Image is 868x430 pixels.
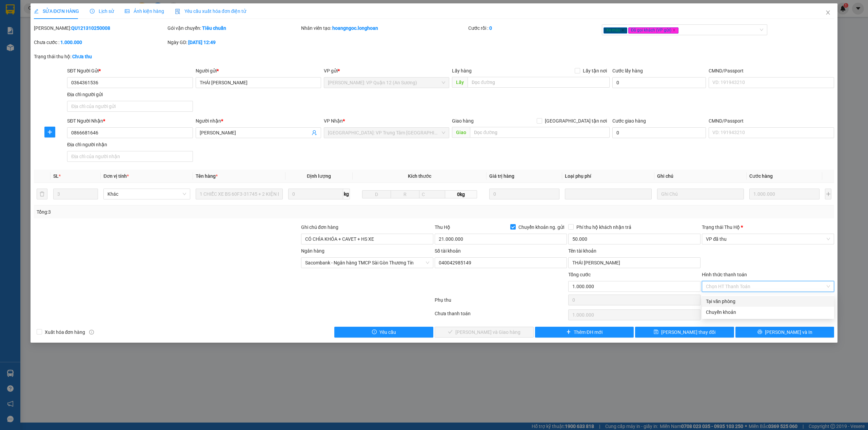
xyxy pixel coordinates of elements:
span: close [621,28,625,32]
label: Số tài khoản [435,248,461,254]
div: Trạng thái Thu Hộ [702,223,834,231]
div: Người gửi [196,67,321,74]
div: Địa chỉ người nhận [67,141,193,148]
div: CMND/Passport [709,117,834,125]
div: Người nhận [196,117,321,125]
input: Cước lấy hàng [612,77,706,88]
span: Yêu cầu xuất hóa đơn điện tử [175,8,246,14]
span: Lấy [452,77,468,88]
input: R [391,190,419,198]
span: Phí thu hộ khách nhận trả [574,223,634,231]
span: [GEOGRAPHIC_DATA] tận nơi [542,117,610,125]
span: SỬA ĐƠN HÀNG [34,8,79,14]
div: CMND/Passport [709,67,834,74]
span: CÔNG TY TNHH CHUYỂN PHÁT NHANH BẢO AN [59,23,124,35]
div: SĐT Người Nhận [67,117,193,125]
div: [PERSON_NAME]: [34,24,166,32]
span: 0kg [445,190,477,198]
span: picture [125,9,130,14]
th: Loại phụ phí [562,170,654,183]
span: Thêm ĐH mới [574,328,603,336]
span: Khác [107,189,186,199]
div: Địa chỉ người gửi [67,91,193,98]
span: Tên hàng [196,173,218,179]
span: SL [53,173,59,179]
div: Chưa cước : [34,39,166,46]
span: Tổng cước [568,272,591,277]
span: Ngày in phiếu: 16:52 ngày [43,14,137,21]
span: Đơn vị tính [103,173,129,179]
div: VP gửi [324,67,449,74]
span: VP Nhận [324,118,343,124]
strong: CSKH: [19,23,36,29]
input: 0 [489,189,559,199]
b: 0 [489,25,492,31]
div: Tổng: 3 [37,208,335,216]
b: Chưa thu [72,54,92,59]
span: Giao [452,127,470,138]
span: Chọn HT Thanh Toán [706,281,830,292]
label: Cước giao hàng [612,118,646,124]
span: Giá trị hàng [489,173,514,179]
span: kg [343,189,350,199]
button: printer[PERSON_NAME] và In [735,327,834,338]
span: save [654,329,658,335]
span: Hồ Chí Minh: VP Quận 12 (An Sương) [328,78,445,88]
input: D [362,190,391,198]
span: Định lượng [307,173,331,179]
label: Hình thức thanh toán [702,272,747,277]
span: [PERSON_NAME] thay đổi [661,328,715,336]
label: Cước lấy hàng [612,68,643,73]
span: plus [45,129,55,135]
input: Cước giao hàng [612,127,706,138]
input: Dọc đường [468,77,610,88]
button: save[PERSON_NAME] thay đổi [635,327,734,338]
div: Trạng thái thu hộ: [34,53,200,60]
span: close [825,10,831,15]
div: Phụ thu [434,296,568,308]
span: [PERSON_NAME] và In [765,328,812,336]
button: exclamation-circleYêu cầu [334,327,433,338]
input: Ghi Chú [657,189,744,199]
span: info-circle [89,330,94,335]
button: Close [818,3,837,22]
input: VD: Bàn, Ghế [196,189,282,199]
img: icon [175,9,180,14]
b: Tiêu chuẩn [202,25,226,31]
span: Lấy tận nơi [580,67,610,74]
span: user-add [312,130,317,135]
input: Địa chỉ của người nhận [67,151,193,162]
button: plus [44,127,55,137]
span: clock-circle [90,9,95,14]
div: Chưa thanh toán [434,310,568,322]
input: C [419,190,445,198]
span: Kích thước [408,173,431,179]
button: check[PERSON_NAME] và Giao hàng [435,327,534,338]
span: Sacombank - Ngân hàng TMCP Sài Gòn Thương Tín [305,258,429,268]
span: Lịch sử [90,8,114,14]
div: Tại văn phòng [706,298,830,305]
input: Dọc đường [470,127,610,138]
span: Xe máy [604,27,627,34]
b: hoangngoc.longhoan [332,25,378,31]
span: Đã gọi khách (VP gửi) [628,27,679,34]
span: close [672,28,676,32]
b: [DATE] 12:49 [188,40,216,45]
div: Nhân viên tạo: [301,24,467,32]
span: [PHONE_NUMBER] [3,23,52,35]
span: Mã đơn: NTKH1310250001 [3,41,104,50]
span: Ảnh kiện hàng [125,8,164,14]
span: edit [34,9,39,14]
input: Ghi chú đơn hàng [301,234,433,244]
span: Chuyển khoản ng. gửi [516,223,567,231]
button: plus [825,189,831,199]
b: QU121310250008 [71,25,110,31]
input: 0 [749,189,820,199]
span: Xuất hóa đơn hàng [42,328,88,336]
span: Thu Hộ [435,224,450,230]
input: Địa chỉ của người gửi [67,101,193,112]
label: Ngân hàng [301,248,324,254]
span: Yêu cầu [379,328,396,336]
span: exclamation-circle [372,329,377,335]
label: Ghi chú đơn hàng [301,224,338,230]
